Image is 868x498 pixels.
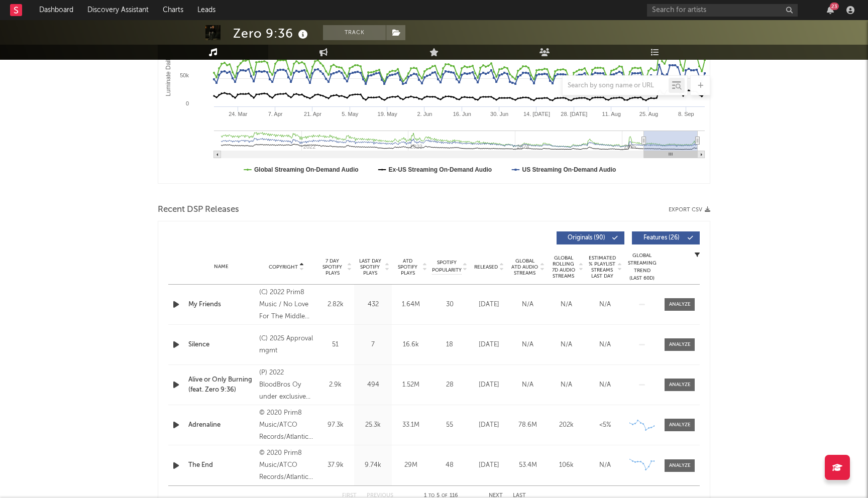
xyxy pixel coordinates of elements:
[474,264,498,270] span: Released
[511,420,545,430] div: 78.6M
[550,460,583,470] div: 106k
[394,380,427,390] div: 1.52M
[389,166,492,173] text: Ex-US Streaming On-Demand Audio
[259,367,314,403] div: (P) 2022 BloodBros Oy under exclusive license to Century Media Records Ltd.
[563,235,609,241] span: Originals ( 90 )
[304,111,321,117] text: 21. Apr
[550,340,583,350] div: N/A
[511,380,545,390] div: N/A
[523,111,550,117] text: 14. [DATE]
[323,25,386,40] button: Track
[511,300,545,310] div: N/A
[432,300,467,310] div: 30
[522,166,616,173] text: US Streaming On-Demand Audio
[357,460,389,470] div: 9.74k
[588,420,622,430] div: <5%
[188,340,254,350] a: Silence
[472,340,506,350] div: [DATE]
[188,375,254,395] a: Alive or Only Burning (feat. Zero 9:36)
[472,380,506,390] div: [DATE]
[588,460,622,470] div: N/A
[259,447,314,483] div: © 2020 Prim8 Music/ATCO Records/Atlantic Recording Corporation for the United States and WEA Inte...
[259,407,314,443] div: © 2020 Prim8 Music/ATCO Records/Atlantic Recording Corporation for the United States and WEA Inte...
[357,258,383,276] span: Last Day Spotify Plays
[319,380,352,390] div: 2.9k
[511,258,538,276] span: Global ATD Audio Streams
[428,493,435,498] span: to
[188,300,254,310] a: My Friends
[188,460,254,470] a: The End
[394,258,421,276] span: ATD Spotify Plays
[678,111,694,117] text: 8. Sep
[588,380,622,390] div: N/A
[638,235,685,241] span: Features ( 26 )
[627,252,657,282] div: Global Streaming Trend (Last 60D)
[432,380,467,390] div: 28
[394,460,427,470] div: 29M
[188,263,254,271] div: Name
[357,300,389,310] div: 432
[602,111,620,117] text: 11. Aug
[158,204,239,216] span: Recent DSP Releases
[632,231,700,244] button: Features(26)
[472,300,506,310] div: [DATE]
[165,32,172,96] text: Luminate Daily Streams
[472,420,506,430] div: [DATE]
[588,300,622,310] div: N/A
[186,100,189,106] text: 0
[639,111,658,117] text: 25. Aug
[233,25,310,42] div: Zero 9:36
[432,420,467,430] div: 55
[259,287,314,323] div: (C) 2022 Prim8 Music / No Love For The Middle Child
[378,111,398,117] text: 19. May
[319,340,352,350] div: 51
[669,207,710,213] button: Export CSV
[588,340,622,350] div: N/A
[830,3,839,10] div: 23
[442,493,448,498] span: of
[319,258,346,276] span: 7 Day Spotify Plays
[357,340,389,350] div: 7
[357,420,389,430] div: 25.3k
[259,333,314,357] div: (C) 2025 Approval mgmt
[394,300,427,310] div: 1.64M
[453,111,471,117] text: 16. Jun
[550,255,577,279] span: Global Rolling 7D Audio Streams
[269,264,298,270] span: Copyright
[180,72,189,78] text: 50k
[550,300,583,310] div: N/A
[268,111,283,117] text: 7. Apr
[394,420,427,430] div: 33.1M
[432,460,467,470] div: 48
[394,340,427,350] div: 16.6k
[472,460,506,470] div: [DATE]
[188,420,254,430] a: Adrenaline
[417,111,432,117] text: 2. Jun
[342,111,359,117] text: 5. May
[561,111,587,117] text: 28. [DATE]
[827,6,834,14] button: 23
[319,420,352,430] div: 97.3k
[647,4,798,17] input: Search for artists
[550,420,583,430] div: 202k
[557,231,624,244] button: Originals(90)
[357,380,389,390] div: 494
[563,82,669,90] input: Search by song name or URL
[511,340,545,350] div: N/A
[490,111,508,117] text: 30. Jun
[588,255,616,279] span: Estimated % Playlist Streams Last Day
[511,460,545,470] div: 53.4M
[319,300,352,310] div: 2.82k
[254,166,359,173] text: Global Streaming On-Demand Audio
[229,111,248,117] text: 24. Mar
[550,380,583,390] div: N/A
[432,340,467,350] div: 18
[319,460,352,470] div: 37.9k
[432,259,462,274] span: Spotify Popularity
